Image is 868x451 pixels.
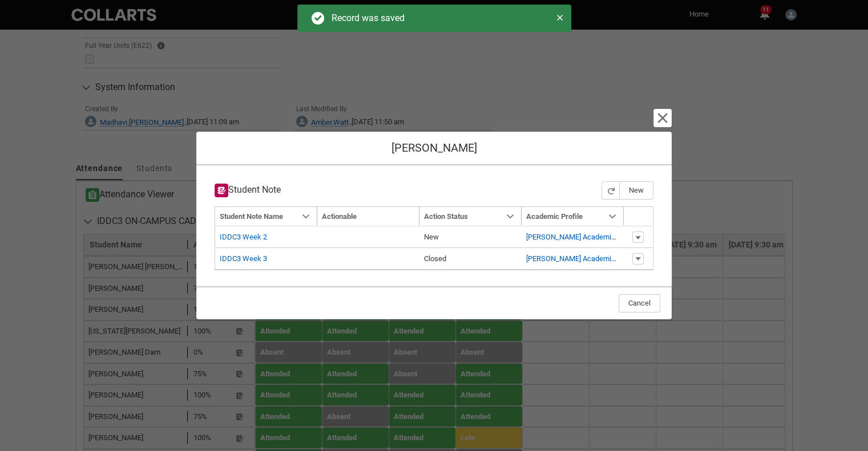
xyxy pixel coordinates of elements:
[424,254,446,263] lightning-base-formatted-text: Closed
[220,254,267,263] a: IDDC3 Week 3
[601,181,620,200] button: Refresh
[619,181,653,200] button: New
[526,233,637,241] a: [PERSON_NAME] Academic Profile
[205,141,663,155] h1: [PERSON_NAME]
[424,233,439,241] lightning-base-formatted-text: New
[215,184,281,197] h3: Student Note
[526,254,637,263] a: [PERSON_NAME] Academic Profile
[332,13,405,23] span: Record was saved
[655,111,670,125] button: Cancel and close
[220,233,267,241] a: IDDC3 Week 2
[619,294,660,312] button: Cancel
